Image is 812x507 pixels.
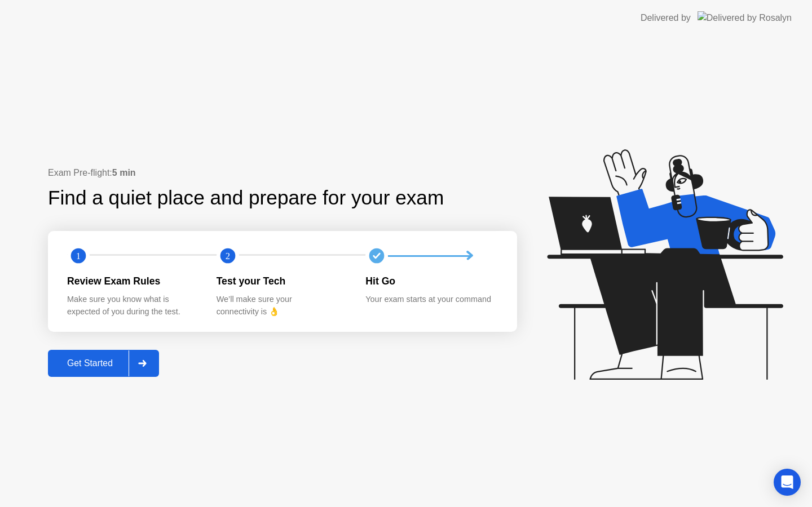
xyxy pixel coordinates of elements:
[217,274,348,288] div: Test your Tech
[365,293,497,306] div: Your exam starts at your command
[76,251,81,261] text: 1
[67,293,198,318] div: Make sure you know what is expected of you during the test.
[51,358,129,368] div: Get Started
[226,251,230,261] text: 2
[365,274,497,288] div: Hit Go
[217,293,348,318] div: We’ll make sure your connectivity is 👌
[48,350,159,377] button: Get Started
[67,274,198,288] div: Review Exam Rules
[112,168,136,177] b: 5 min
[48,183,445,213] div: Find a quiet place and prepare for your exam
[774,469,801,496] div: Open Intercom Messenger
[48,166,517,180] div: Exam Pre-flight:
[641,11,691,25] div: Delivered by
[698,11,792,24] img: Delivered by Rosalyn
